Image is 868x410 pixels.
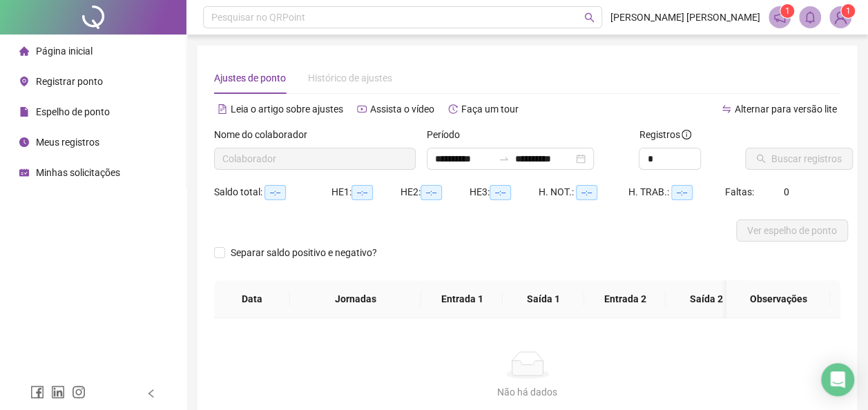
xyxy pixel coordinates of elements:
[736,219,848,242] button: Ver espelho de ponto
[773,11,786,23] span: notification
[19,137,29,147] span: clock-circle
[846,6,851,16] span: 1
[401,184,470,200] div: HE 2:
[725,186,756,197] span: Faltas:
[51,385,65,399] span: linkedin
[214,127,316,142] label: Nome do colaborador
[19,168,29,177] span: schedule
[19,107,29,117] span: file
[448,104,458,114] span: history
[30,385,44,399] span: facebook
[225,245,383,260] span: Separar saldo positivo e negativo?
[639,127,691,142] span: Registros
[231,104,343,115] span: Leia o artigo sobre ajustes
[682,130,691,139] span: info-circle
[628,184,725,200] div: H. TRAB.:
[539,184,628,200] div: H. NOT.:
[841,4,855,18] sup: Atualize o seu contato no menu Meus Dados
[351,185,373,200] span: --:--
[36,106,110,117] span: Espelho de ponto
[780,4,794,18] sup: 1
[72,385,86,399] span: instagram
[610,10,760,25] span: [PERSON_NAME] [PERSON_NAME]
[470,184,539,200] div: HE 3:
[499,153,510,164] span: to
[584,280,666,318] th: Entrada 2
[503,280,584,318] th: Saída 1
[427,127,469,142] label: Período
[671,185,693,200] span: --:--
[584,12,595,23] span: search
[357,104,367,114] span: youtube
[745,148,853,170] button: Buscar registros
[370,104,434,115] span: Assista o vídeo
[421,185,442,200] span: --:--
[36,76,103,87] span: Registrar ponto
[821,363,854,396] div: Open Intercom Messenger
[726,280,830,318] th: Observações
[36,137,99,148] span: Meus registros
[499,153,510,164] span: swap-right
[461,104,519,115] span: Faça um tour
[722,104,731,114] span: swap
[19,46,29,56] span: home
[19,77,29,86] span: environment
[331,184,401,200] div: HE 1:
[264,185,286,200] span: --:--
[490,185,511,200] span: --:--
[146,389,156,398] span: left
[576,185,597,200] span: --:--
[666,280,747,318] th: Saída 2
[36,167,120,178] span: Minhas solicitações
[218,104,227,114] span: file-text
[308,72,392,84] span: Histórico de ajustes
[36,46,93,57] span: Página inicial
[421,280,503,318] th: Entrada 1
[214,72,286,84] span: Ajustes de ponto
[735,104,837,115] span: Alternar para versão lite
[785,6,790,16] span: 1
[214,184,331,200] div: Saldo total:
[737,291,819,306] span: Observações
[231,384,824,400] div: Não há dados
[830,7,851,28] img: 94621
[214,280,290,318] th: Data
[784,186,789,197] span: 0
[804,11,816,23] span: bell
[290,280,421,318] th: Jornadas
